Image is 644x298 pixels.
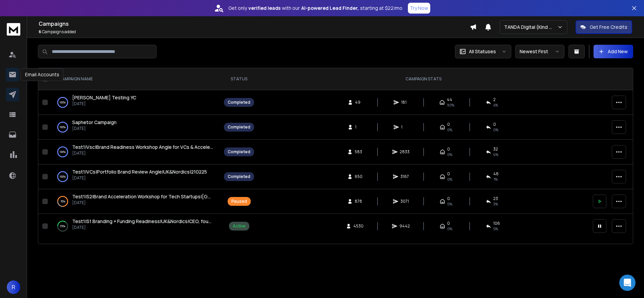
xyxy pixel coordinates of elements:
span: 23 [493,196,498,201]
p: [DATE] [72,101,136,106]
td: 76%Test1|S2|Brand Acceleration Workshop for Tech Startups|[GEOGRAPHIC_DATA], [DEMOGRAPHIC_DATA]|C... [50,189,220,214]
p: TANDA Digital (Kind Studio) [504,24,557,31]
span: 49 [355,100,362,105]
p: All Statuses [469,48,496,55]
span: Test1|S1 Branding + Funding Readiness|UK&Nordics|CEO, founder|210225 [72,218,236,224]
strong: AI-powered Lead Finder, [301,5,359,12]
p: 100 % [60,148,66,155]
span: 6 [39,29,41,35]
span: 1 [401,124,408,130]
button: Try Now [408,3,430,14]
span: Test1|VCs|Portfolio Brand Review Angle|UK&Nordics|210225 [72,168,207,175]
div: Email Accounts [21,68,64,81]
div: Active [233,223,246,229]
span: 4530 [353,223,363,229]
img: logo [7,23,20,36]
span: 0 [447,171,450,177]
span: 583 [355,149,362,155]
span: Test1|S2|Brand Acceleration Workshop for Tech Startups|[GEOGRAPHIC_DATA], [DEMOGRAPHIC_DATA]|CEO,... [72,193,357,200]
span: 5 % [493,226,498,232]
span: 0% [447,177,452,182]
span: 2 [493,97,496,102]
span: Saphetor Campaign [72,119,117,125]
button: Get Free Credits [576,20,632,34]
p: Get only with our starting at $22/mo [228,5,402,12]
span: 0 [447,196,450,201]
span: 878 [355,199,362,204]
p: [DATE] [72,126,117,131]
div: Completed [228,100,250,105]
td: 100%Test1|Vsc|Brand Readiness Workshop Angle for VCs & Accelerators|UK&nordics|210225[DATE] [50,140,220,164]
span: 32 [493,146,498,152]
p: Try Now [410,5,428,12]
span: 6 % [493,152,498,157]
a: Test1|S1 Branding + Funding Readiness|UK&Nordics|CEO, founder|210225 [72,218,213,225]
p: 100 % [60,173,66,180]
div: Open Intercom Messenger [619,275,636,291]
button: R [7,280,20,294]
td: 100%Saphetor Campaign[DATE] [50,115,220,140]
p: Get Free Credits [590,24,627,31]
a: [PERSON_NAME] Testing YC [72,94,136,101]
div: Paused [231,199,247,204]
span: 0% [447,201,452,207]
span: 7 % [493,177,498,182]
span: 650 [355,174,362,179]
button: Add New [594,45,633,58]
p: Campaigns added [39,29,470,35]
p: 100 % [60,99,66,106]
strong: verified leads [248,5,281,12]
span: 3071 [400,199,409,204]
span: 0% [447,127,452,133]
h1: Campaigns [39,20,470,28]
span: 3 % [493,201,498,207]
div: Completed [228,149,250,155]
p: 100 % [60,124,66,131]
span: Test1|Vsc|Brand Readiness Workshop Angle for VCs & Accelerators|UK&nordics|210225 [72,144,269,150]
span: 9442 [399,223,410,229]
span: 0% [447,152,452,157]
span: 0% [447,226,452,232]
td: 100%Test1|VCs|Portfolio Brand Review Angle|UK&Nordics|210225[DATE] [50,164,220,189]
p: [DATE] [72,175,207,181]
div: Completed [228,174,250,179]
span: 0 % [493,127,498,133]
p: 35 % [60,223,65,230]
span: 2833 [400,149,410,155]
th: CAMPAIGN NAME [50,68,220,90]
td: 35%Test1|S1 Branding + Funding Readiness|UK&Nordics|CEO, founder|210225[DATE] [50,214,220,239]
div: Completed [228,124,250,130]
p: [DATE] [72,151,213,156]
span: 106 [493,221,500,226]
td: 100%[PERSON_NAME] Testing YC[DATE] [50,90,220,115]
p: [DATE] [72,200,213,205]
th: CAMPAIGN STATS [258,68,589,90]
p: [DATE] [72,225,213,230]
span: 3167 [400,174,409,179]
button: Newest First [515,45,564,58]
a: Test1|Vsc|Brand Readiness Workshop Angle for VCs & Accelerators|UK&nordics|210225 [72,144,213,151]
a: Saphetor Campaign [72,119,117,126]
span: 1 [355,124,362,130]
span: 0 [493,122,496,127]
span: 0 [447,122,450,127]
span: 4 % [493,102,498,108]
a: Test1|VCs|Portfolio Brand Review Angle|UK&Nordics|210225 [72,168,207,175]
span: 0 [447,221,450,226]
span: 0 [447,146,450,152]
span: 48 [493,171,499,177]
a: Test1|S2|Brand Acceleration Workshop for Tech Startups|[GEOGRAPHIC_DATA], [DEMOGRAPHIC_DATA]|CEO,... [72,193,213,200]
span: 181 [401,100,408,105]
span: 90 % [447,102,454,108]
th: STATUS [220,68,258,90]
span: 44 [447,97,452,102]
p: 76 % [60,198,65,205]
